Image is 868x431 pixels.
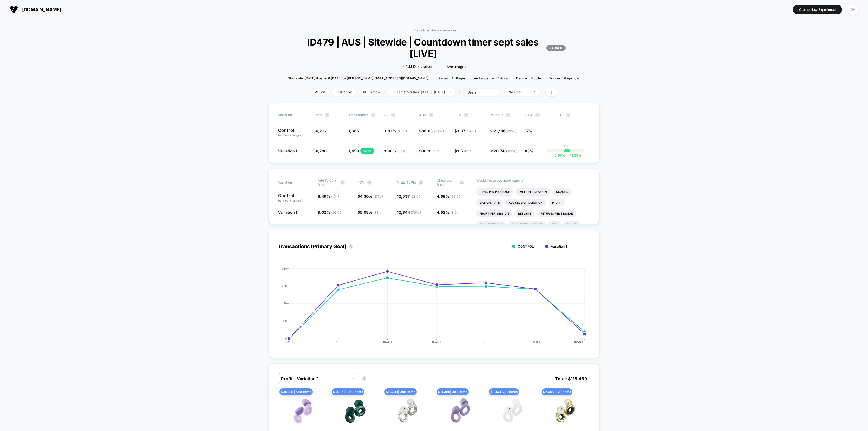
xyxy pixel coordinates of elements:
tspan: [DATE] [574,340,583,343]
span: $ [419,129,444,133]
span: All Visitors [492,76,508,80]
span: PSV [454,113,461,117]
img: end [336,91,339,93]
img: Experience 2 [389,392,427,430]
span: Total: $ 118.480 [552,373,590,384]
button: ? [429,113,433,117]
li: Returns Per Session [537,210,576,217]
span: CONTROL [518,244,534,248]
div: DV [848,4,858,15]
p: Control [278,128,308,137]
button: ? [419,180,423,185]
button: ? [362,376,366,381]
span: Visits To Plp [397,180,416,184]
li: Items Per Purchase [476,188,513,196]
span: ( 83 % ) [397,149,407,153]
span: Revenue [490,113,503,117]
tspan: 90 [283,319,287,323]
span: | [458,88,463,96]
button: [DOMAIN_NAME] [8,5,63,14]
span: Checkout Rate [437,178,457,187]
span: 1,385 [349,129,359,133]
button: DV [846,4,860,15]
button: ? [506,113,510,117]
li: Signups [553,188,572,196]
span: Add To Cart Rate [318,178,338,187]
img: Switch 2 [336,392,374,430]
tspan: [DATE] [531,340,540,343]
img: end [534,91,536,92]
img: Engage 2 [494,392,532,430]
p: PAUSED [546,45,566,51]
span: $ [490,149,517,153]
span: $ [454,129,476,133]
span: $ [490,129,516,133]
span: Device: [512,76,545,80]
img: Quiet 2 [441,392,479,430]
tspan: 360 [282,267,287,270]
span: CI [560,113,590,117]
button: ? [566,113,570,117]
li: Signups Rate [476,199,503,206]
span: + Add Description [402,64,432,69]
span: $ 12.24k | 295 items [384,388,417,395]
button: ? [367,180,372,185]
tspan: [DATE] [334,340,343,343]
span: 12,844 [397,210,421,215]
img: Dream [284,392,322,430]
span: $ 7.009 | 128 items [542,388,572,395]
li: Pages Per Session [516,188,550,196]
span: Edit [311,88,329,96]
span: ( 50 % ) [431,149,442,153]
span: 128,740 [492,149,517,153]
span: 8.49 % [318,194,339,199]
span: (without changes) [278,133,302,137]
span: 65.08 % [358,210,384,215]
span: 4.69 % [437,194,460,199]
span: 3.82 % [384,129,407,133]
span: ( 81 % ) [464,149,474,153]
span: $ 11.35k | 382 items [437,388,469,395]
span: ( 19 % ) [507,129,516,133]
span: 83% [525,149,534,153]
div: Trigger: [549,76,580,80]
span: + Add Images [443,65,466,69]
li: Ctr [548,221,560,228]
tspan: [DATE] [284,340,293,343]
span: -3.60 % [553,153,565,157]
div: No Filter [509,90,530,94]
li: Avg Session Duration [506,199,546,206]
img: Visually logo [10,5,18,14]
span: 88.3 [422,149,442,153]
span: 3.96 % [384,149,407,153]
span: ( 69 % ) [450,194,460,199]
tspan: 270 [282,284,287,287]
li: Subscriptions [476,221,506,228]
span: Latest Version: [DATE] - [DATE] [387,88,455,96]
button: ? [340,180,345,185]
span: $ 36.91k | 648 items [279,388,313,395]
span: ( 81 % ) [508,149,517,153]
li: Subscriptions Rate [508,221,545,228]
a: < Back to all live experiences [411,28,457,32]
tspan: [DATE] [383,340,392,343]
span: 3.37 [457,129,476,133]
span: ( 79 % ) [411,210,421,215]
span: (without changes) [278,199,302,202]
span: Variation [278,113,308,117]
button: ? [535,113,540,117]
button: Create New Experience [793,5,842,14]
tspan: 180 [282,302,287,305]
span: 88.03 [422,129,444,133]
span: + [568,153,570,157]
tspan: 0 [285,337,287,340]
li: Profit [549,199,565,206]
span: 9.02 % [318,210,341,215]
span: Variation [278,178,308,187]
span: 121,916 [492,129,516,133]
span: Variation 1 [551,244,567,248]
span: OTW [525,113,555,117]
span: all pages [451,76,465,80]
span: ( 1 % ) [331,194,339,199]
tspan: [DATE] [481,340,490,343]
